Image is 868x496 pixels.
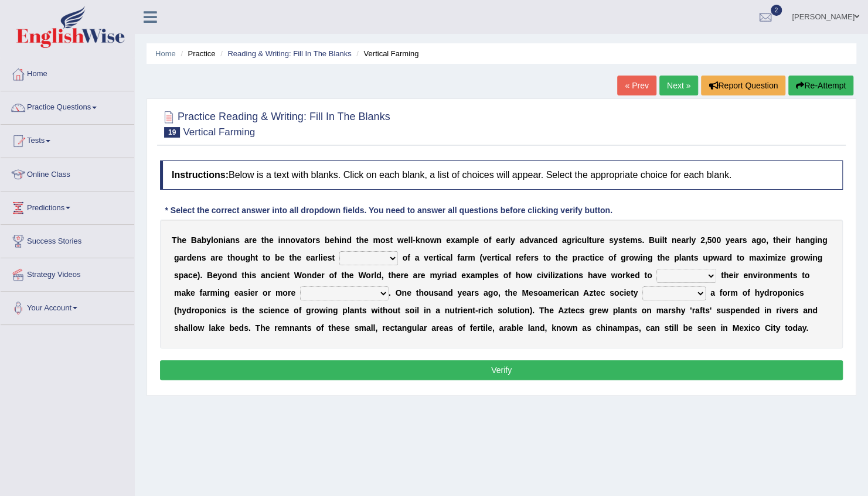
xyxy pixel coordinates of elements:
b: i [810,253,812,262]
b: v [295,235,300,245]
a: Next » [659,76,698,95]
b: m [373,235,380,245]
b: s [609,235,614,245]
b: e [182,235,186,245]
b: k [416,235,420,245]
b: w [397,235,404,245]
b: i [660,235,662,245]
b: p [572,253,577,262]
b: e [306,253,311,262]
a: Home [155,49,176,58]
a: Home [1,58,134,87]
b: l [211,235,213,245]
b: x [761,253,765,262]
b: ( [479,253,482,262]
b: n [230,235,236,245]
b: n [280,235,285,245]
b: m [749,253,756,262]
b: r [530,253,533,262]
b: e [297,253,301,262]
b: l [508,235,510,245]
b: e [548,235,553,245]
b: n [307,271,312,280]
b: g [174,253,179,262]
b: f [613,253,616,262]
b: t [495,253,498,262]
b: e [269,235,274,245]
b: i [815,235,817,245]
b: a [455,235,460,245]
b: a [751,235,756,245]
b: c [270,271,275,280]
b: t [773,235,776,245]
b: g [817,253,822,262]
li: Practice [178,48,215,59]
b: w [713,253,719,262]
b: r [315,253,318,262]
b: d [312,271,317,280]
a: Practice Questions [1,91,134,121]
b: . [642,235,644,245]
b: s [174,271,179,280]
b: l [689,235,691,245]
b: r [465,253,468,262]
b: i [498,253,500,262]
b: h [334,235,339,245]
b: h [177,235,182,245]
b: e [526,253,531,262]
b: e [428,253,433,262]
b: r [433,253,436,262]
b: e [519,253,523,262]
b: s [637,235,642,245]
b: z [777,253,781,262]
b: c [543,235,548,245]
b: a [734,235,739,245]
b: n [196,253,202,262]
a: Tests [1,125,134,154]
b: y [726,235,730,245]
b: e [329,235,334,245]
b: a [562,235,567,245]
b: r [312,235,315,245]
b: s [693,253,698,262]
b: a [311,253,315,262]
b: i [339,235,342,245]
b: t [261,235,264,245]
b: b [275,253,280,262]
b: 5 [707,235,712,245]
b: t [691,253,694,262]
b: n [342,235,347,245]
b: t [390,235,393,245]
b: r [249,235,252,245]
b: i [775,253,777,262]
b: n [686,253,691,262]
b: o [799,253,804,262]
b: y [217,271,222,280]
b: t [590,253,593,262]
b: i [321,253,323,262]
b: t [657,253,660,262]
b: o [380,235,386,245]
b: o [484,235,489,245]
a: Success Stories [1,225,134,254]
b: t [289,253,292,262]
h4: Below is a text with blanks. Click on each blank, a list of choices will appear. Select the appro... [160,160,843,190]
b: i [275,271,277,280]
b: h [795,235,801,245]
b: g [621,253,626,262]
b: f [457,253,460,262]
b: i [575,235,577,245]
b: T [172,235,177,245]
button: Re-Attempt [788,76,853,95]
b: n [218,235,223,245]
b: b [325,235,330,245]
b: e [625,235,630,245]
b: n [817,235,822,245]
b: a [681,235,686,245]
b: r [577,253,580,262]
a: Reading & Writing: Fill In The Blanks [227,49,351,58]
b: a [446,253,451,262]
b: c [595,253,600,262]
b: e [496,235,501,245]
b: a [501,235,505,245]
